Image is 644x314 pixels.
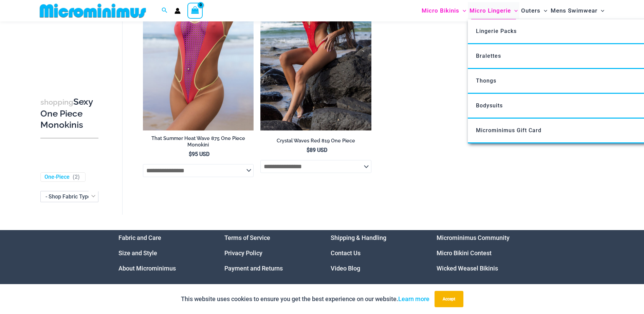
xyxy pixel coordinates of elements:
a: Account icon link [174,8,181,14]
img: MM SHOP LOGO FLAT [37,3,149,18]
h3: Sexy One Piece Monokinis [40,96,98,131]
span: Lingerie Packs [476,28,517,34]
a: One-Piece [44,174,70,181]
span: Menu Toggle [459,2,466,19]
h2: That Summer Heat Wave 875 One Piece Monokini [143,135,254,148]
span: - Shop Fabric Type [45,193,91,200]
span: Outers [521,2,540,19]
span: ( ) [73,174,80,181]
a: Wicked Weasel Bikinis [437,265,498,272]
a: Shipping & Handling [331,234,386,241]
h2: Crystal Waves Red 819 One Piece [260,138,371,144]
span: Menu Toggle [597,2,604,19]
a: Size and Style [118,249,157,257]
span: shopping [40,98,73,106]
a: About Microminimus [118,265,176,272]
a: OutersMenu ToggleMenu Toggle [519,2,549,19]
span: 2 [75,174,78,180]
button: Accept [435,291,463,307]
a: Micro Bikini Contest [437,249,492,257]
span: Microminimus Gift Card [476,127,541,134]
bdi: 89 USD [307,147,327,153]
span: Micro Bikinis [422,2,459,19]
bdi: 95 USD [189,151,209,157]
a: Fabric and Care [118,234,161,241]
span: $ [189,151,192,157]
a: Terms of Service [224,234,270,241]
nav: Site Navigation [419,1,607,20]
a: Micro LingerieMenu ToggleMenu Toggle [468,2,519,19]
aside: Footer Widget 4 [437,230,526,276]
span: - Shop Fabric Type [40,191,98,202]
span: Thongs [476,77,496,84]
a: Learn more [398,295,429,302]
span: Menu Toggle [540,2,547,19]
a: Search icon link [162,6,168,15]
span: Mens Swimwear [551,2,597,19]
aside: Footer Widget 3 [331,230,420,276]
aside: Footer Widget 1 [118,230,208,276]
a: View Shopping Cart, empty [187,3,203,18]
span: $ [307,147,310,153]
a: Contact Us [331,249,361,257]
nav: Menu [331,230,420,276]
span: Menu Toggle [511,2,518,19]
a: Mens SwimwearMenu ToggleMenu Toggle [549,2,606,19]
span: Micro Lingerie [470,2,511,19]
a: Microminimus Community [437,234,510,241]
a: Crystal Waves Red 819 One Piece [260,138,371,146]
aside: Footer Widget 2 [224,230,314,276]
span: Bralettes [476,53,501,59]
p: This website uses cookies to ensure you get the best experience on our website. [181,294,429,304]
a: Video Blog [331,265,360,272]
a: Payment and Returns [224,265,283,272]
span: Bodysuits [476,102,503,109]
nav: Menu [224,230,314,276]
a: Privacy Policy [224,249,262,257]
nav: Menu [118,230,208,276]
a: That Summer Heat Wave 875 One Piece Monokini [143,135,254,151]
span: - Shop Fabric Type [41,191,98,202]
a: Micro BikinisMenu ToggleMenu Toggle [420,2,468,19]
nav: Menu [437,230,526,276]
